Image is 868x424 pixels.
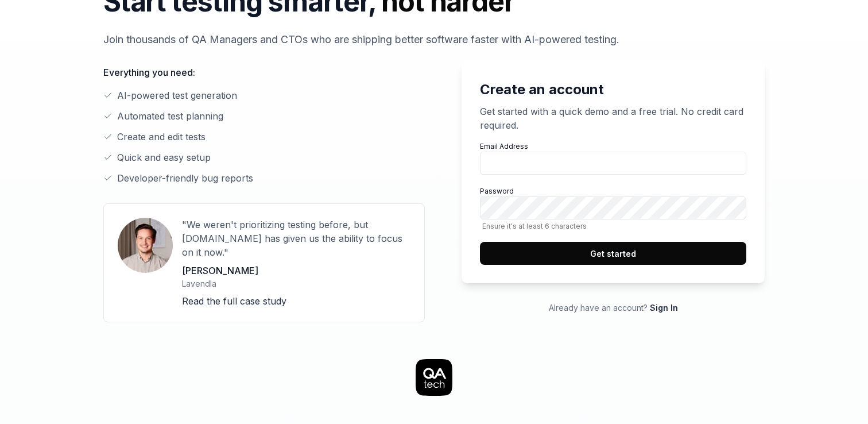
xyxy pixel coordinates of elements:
[103,151,425,164] li: Quick and easy setup
[103,109,425,123] li: Automated test planning
[480,105,746,132] p: Get started with a quick demo and a free trial. No credit card required.
[480,186,746,230] label: Password
[182,295,286,307] a: Read the full case study
[103,171,425,185] li: Developer-friendly bug reports
[650,303,678,313] a: Sign In
[480,79,746,100] h2: Create an account
[182,264,410,277] p: [PERSON_NAME]
[118,218,173,273] img: User avatar
[182,218,410,259] p: "We weren't prioritizing testing before, but [DOMAIN_NAME] has given us the ability to focus on i...
[182,277,410,290] p: Lavendla
[103,130,425,144] li: Create and edit tests
[103,65,425,79] p: Everything you need:
[480,141,746,175] label: Email Address
[462,302,765,314] p: Already have an account?
[480,242,746,265] button: Get started
[103,32,765,47] p: Join thousands of QA Managers and CTOs who are shipping better software faster with AI-powered te...
[480,152,746,175] input: Email Address
[480,222,746,230] span: Ensure it's at least 6 characters
[103,88,425,102] li: AI-powered test generation
[480,196,746,219] input: PasswordEnsure it's at least 6 characters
